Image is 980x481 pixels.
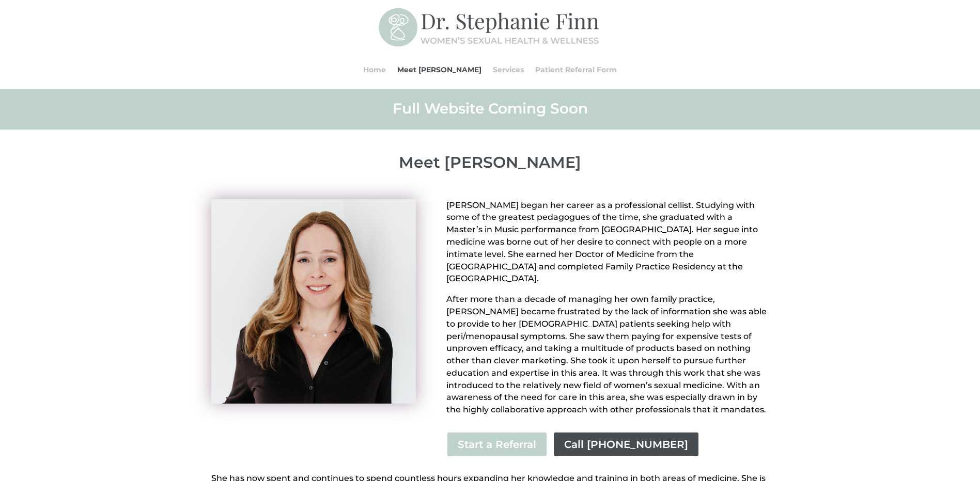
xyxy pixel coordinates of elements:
a: Call [PHONE_NUMBER] [553,431,699,457]
a: Home [363,50,386,89]
a: Patient Referral Form [535,50,617,89]
a: Start a Referral [446,431,548,457]
img: Stephanie Finn Headshot 02 [211,199,416,404]
p: Meet [PERSON_NAME] [211,153,769,172]
a: Services [493,50,524,89]
p: After more than a decade of managing her own family practice, [PERSON_NAME] became frustrated by ... [446,293,769,416]
a: Meet [PERSON_NAME] [397,50,481,89]
h2: Full Website Coming Soon [211,99,769,123]
p: [PERSON_NAME] began her career as a professional cellist. Studying with some of the greatest peda... [446,199,769,294]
